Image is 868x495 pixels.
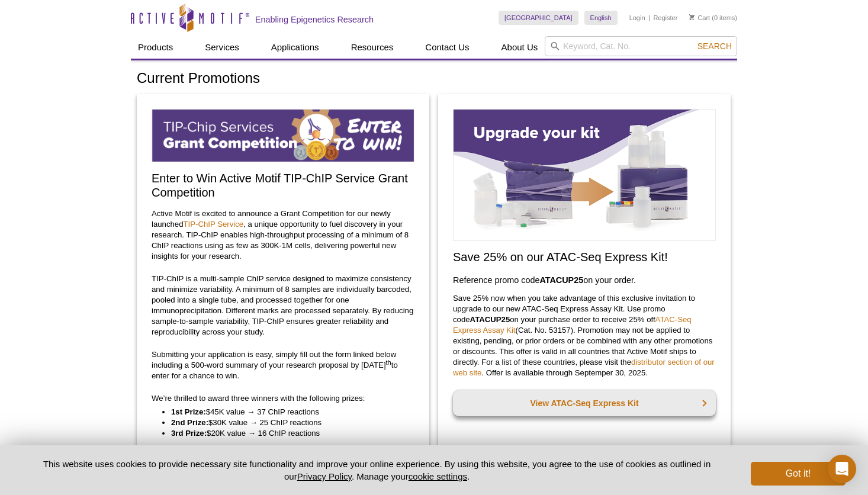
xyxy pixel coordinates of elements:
[653,14,677,22] a: Register
[689,14,710,22] a: Cart
[629,14,645,22] a: Login
[297,471,352,481] a: Privacy Policy
[828,455,856,483] div: Open Intercom Messenger
[171,428,403,439] li: $20K value → 16 ChIP reactions
[648,11,650,25] li: |
[152,171,414,200] h2: Enter to Win Active Motif TIP-ChIP Service Grant Competition
[198,36,246,59] a: Services
[453,358,715,377] a: distributor section of our web site
[453,293,716,378] p: Save 25% now when you take advantage of this exclusive invitation to upgrade to our new ATAC-Seq ...
[152,208,414,262] p: Active Motif is excited to announce a Grant Competition for our newly launched , a unique opportu...
[751,462,846,486] button: Got it!
[689,14,695,20] img: Your Cart
[453,390,716,416] a: View ATAC-Seq Express Kit
[22,458,731,483] p: This website uses cookies to provide necessary site functionality and improve your online experie...
[494,36,545,59] a: About Us
[386,358,391,365] sup: th
[409,471,467,481] button: cookie settings
[152,393,414,404] p: We’re thrilled to award three winners with the following prizes:
[171,407,403,417] li: $45K value → 37 ChIP reactions
[137,70,731,88] h1: Current Promotions
[545,36,737,56] input: Keyword, Cat. No.
[152,349,414,381] p: Submitting your application is easy, simply fill out the form linked below including a 500-word s...
[584,11,618,25] a: English
[499,11,578,25] a: [GEOGRAPHIC_DATA]
[453,250,716,264] h2: Save 25% on our ATAC-Seq Express Kit!
[694,41,735,52] button: Search
[171,407,206,416] strong: 1st Prize:
[697,41,732,51] span: Search
[184,220,244,229] a: TIP-ChIP Service
[689,11,737,25] li: (0 items)
[453,109,716,241] img: Save on ATAC-Seq Express Assay Kit
[264,36,326,59] a: Applications
[470,315,510,324] strong: ATACUP25
[171,429,207,438] strong: 3rd Prize:
[152,109,414,162] img: TIP-ChIP Service Grant Competition
[171,417,403,428] li: $30K value → 25 ChIP reactions
[255,14,374,25] h2: Enabling Epigenetics Research
[539,275,583,285] strong: ATACUP25
[131,36,180,59] a: Products
[453,273,716,287] h3: Reference promo code on your order.
[171,418,208,427] strong: 2nd Prize:
[344,36,401,59] a: Resources
[418,36,476,59] a: Contact Us
[152,274,414,337] p: TIP-ChIP is a multi-sample ChIP service designed to maximize consistency and minimize variability...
